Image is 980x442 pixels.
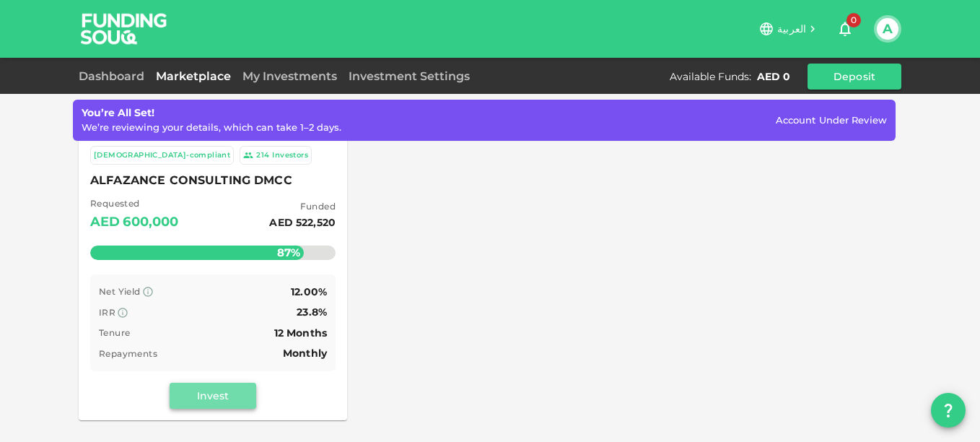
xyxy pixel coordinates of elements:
[99,327,130,338] span: Tenure
[256,149,269,162] div: 214
[82,106,154,119] span: You’re All Set!
[670,69,751,84] div: Available Funds :
[831,14,859,43] button: 0
[99,286,141,297] span: Net Yield
[776,114,887,126] span: Account Under Review
[79,69,150,83] a: Dashboard
[237,69,343,83] a: My Investments
[272,149,308,162] div: Investors
[777,22,806,35] span: العربية
[283,347,327,360] span: Monthly
[99,348,157,359] span: Repayments
[343,69,476,83] a: Investment Settings
[274,326,327,339] span: 12 Months
[877,18,898,40] button: A
[931,393,966,428] button: question
[90,196,179,211] span: Requested
[291,285,327,298] span: 12.00%
[82,121,341,135] div: We’re reviewing your details, which can take 1–2 days.
[846,13,861,27] span: 0
[297,305,327,318] span: 23.8%
[170,383,256,409] button: Invest
[757,69,790,84] div: AED 0
[99,307,115,318] span: IRR
[269,199,336,214] span: Funded
[150,69,237,83] a: Marketplace
[808,64,901,90] button: Deposit
[94,149,230,162] div: [DEMOGRAPHIC_DATA]-compliant
[90,170,336,191] span: ALFAZANCE CONSULTING DMCC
